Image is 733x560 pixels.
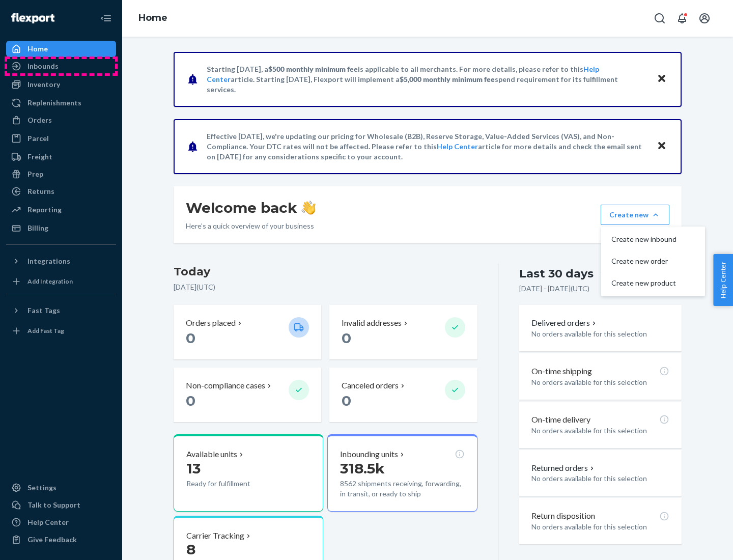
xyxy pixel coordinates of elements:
[342,317,402,329] p: Invalid addresses
[531,366,592,377] p: On-time shipping
[186,460,201,477] span: 13
[519,284,589,294] p: [DATE] - [DATE] ( UTC )
[27,223,48,233] div: Billing
[186,329,195,347] span: 0
[27,79,60,90] div: Inventory
[6,166,116,182] a: Prep
[27,98,81,108] div: Replenishments
[27,305,60,316] div: Fast Tags
[531,317,598,329] button: Delivered orders
[342,329,351,347] span: 0
[6,273,116,290] a: Add Integration
[27,115,52,125] div: Orders
[611,258,676,265] span: Create new order
[6,480,116,496] a: Settings
[186,449,237,460] p: Available units
[6,220,116,236] a: Billing
[531,377,669,387] p: No orders available for this selection
[531,414,590,426] p: On-time delivery
[27,256,70,266] div: Integrations
[207,64,647,95] p: Starting [DATE], a is applicable to all merchants. For more details, please refer to this article...
[342,380,399,391] p: Canceled orders
[27,535,77,545] div: Give Feedback
[27,483,57,493] div: Settings
[519,266,594,282] div: Last 30 days
[207,131,647,162] p: Effective [DATE], we're updating our pricing for Wholesale (B2B), Reserve Storage, Value-Added Se...
[186,392,195,409] span: 0
[27,169,43,179] div: Prep
[27,44,48,54] div: Home
[186,380,265,391] p: Non-compliance cases
[186,530,244,542] p: Carrier Tracking
[174,434,323,512] button: Available units13Ready for fulfillment
[174,305,321,359] button: Orders placed 0
[694,8,715,29] button: Open account menu
[531,522,669,532] p: No orders available for this selection
[603,229,703,250] button: Create new inbound
[301,201,316,215] img: hand-wave emoji
[531,510,595,522] p: Return disposition
[6,112,116,128] a: Orders
[531,462,596,474] button: Returned orders
[186,479,280,489] p: Ready for fulfillment
[6,58,116,74] a: Inbounds
[6,183,116,200] a: Returns
[27,133,49,144] div: Parcel
[174,282,477,292] p: [DATE] ( UTC )
[174,264,477,280] h3: Today
[27,205,62,215] div: Reporting
[6,202,116,218] a: Reporting
[130,4,176,33] ol: breadcrumbs
[437,142,478,151] a: Help Center
[138,12,167,23] a: Home
[6,41,116,57] a: Home
[27,326,64,335] div: Add Fast Tag
[174,368,321,422] button: Non-compliance cases 0
[713,254,733,306] button: Help Center
[340,460,385,477] span: 318.5k
[6,497,116,513] a: Talk to Support
[603,272,703,294] button: Create new product
[186,199,316,217] h1: Welcome back
[327,434,477,512] button: Inbounding units318.5k8562 shipments receiving, forwarding, in transit, or ready to ship
[6,531,116,548] button: Give Feedback
[27,500,80,510] div: Talk to Support
[601,205,669,225] button: Create newCreate new inboundCreate new orderCreate new product
[6,253,116,269] button: Integrations
[611,236,676,243] span: Create new inbound
[603,250,703,272] button: Create new order
[6,130,116,147] a: Parcel
[400,75,495,83] span: $5,000 monthly minimum fee
[6,514,116,530] a: Help Center
[11,13,54,23] img: Flexport logo
[6,95,116,111] a: Replenishments
[6,302,116,319] button: Fast Tags
[655,139,668,154] button: Close
[6,76,116,93] a: Inventory
[340,479,464,499] p: 8562 shipments receiving, forwarding, in transit, or ready to ship
[27,152,52,162] div: Freight
[6,323,116,339] a: Add Fast Tag
[531,473,669,484] p: No orders available for this selection
[27,277,73,286] div: Add Integration
[655,72,668,87] button: Close
[531,329,669,339] p: No orders available for this selection
[27,517,69,527] div: Help Center
[340,449,398,460] p: Inbounding units
[650,8,670,29] button: Open Search Box
[329,305,477,359] button: Invalid addresses 0
[611,279,676,287] span: Create new product
[342,392,351,409] span: 0
[672,8,692,29] button: Open notifications
[329,368,477,422] button: Canceled orders 0
[6,149,116,165] a: Freight
[27,61,59,71] div: Inbounds
[268,65,358,73] span: $500 monthly minimum fee
[186,221,316,231] p: Here’s a quick overview of your business
[531,426,669,436] p: No orders available for this selection
[186,541,195,558] span: 8
[186,317,236,329] p: Orders placed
